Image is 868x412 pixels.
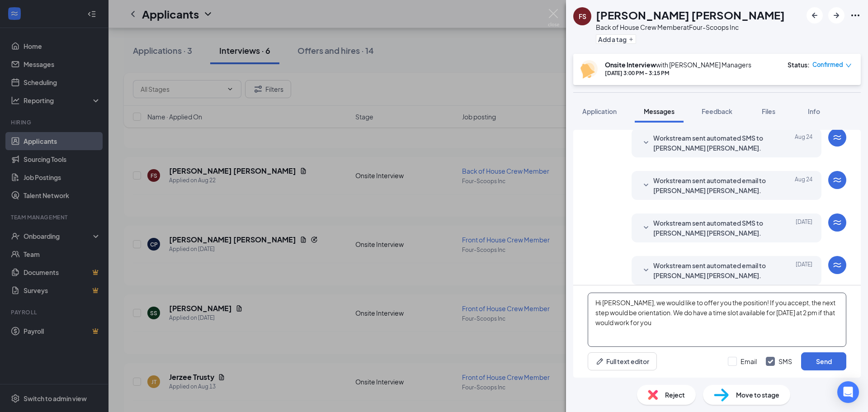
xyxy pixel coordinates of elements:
[641,180,651,191] svg: SmallChevronDown
[831,10,842,21] svg: ArrowRight
[605,60,751,69] div: with [PERSON_NAME] Managers
[812,60,843,69] span: Confirmed
[801,352,846,370] button: Send
[653,218,772,238] span: Workstream sent automated SMS to [PERSON_NAME] [PERSON_NAME].
[795,133,812,153] span: Aug 24
[832,175,843,185] svg: WorkstreamLogo
[808,107,820,115] span: Info
[653,175,772,195] span: Workstream sent automated email to [PERSON_NAME] [PERSON_NAME].
[653,260,772,280] span: Workstream sent automated email to [PERSON_NAME] [PERSON_NAME].
[588,293,846,347] textarea: Hi [PERSON_NAME], we would like to offer you the position! If you accept, the next step would be ...
[595,357,604,366] svg: Pen
[596,7,785,23] h1: [PERSON_NAME] [PERSON_NAME]
[850,10,861,21] svg: Ellipses
[582,107,617,115] span: Application
[596,34,636,44] button: PlusAdd a tag
[641,265,651,276] svg: SmallChevronDown
[641,223,651,233] svg: SmallChevronDown
[736,390,779,400] span: Move to stage
[628,37,634,42] svg: Plus
[832,260,843,270] svg: WorkstreamLogo
[832,217,843,228] svg: WorkstreamLogo
[665,390,685,400] span: Reject
[788,60,810,69] div: Status :
[596,23,785,32] div: Back of House Crew Member at Four-Scoops Inc
[588,352,657,370] button: Full text editorPen
[809,10,820,21] svg: ArrowLeftNew
[579,12,586,21] div: FS
[653,133,772,153] span: Workstream sent automated SMS to [PERSON_NAME] [PERSON_NAME].
[762,107,775,115] span: Files
[795,175,812,195] span: Aug 24
[828,7,844,24] button: ArrowRight
[641,137,651,148] svg: SmallChevronDown
[837,381,859,403] div: Open Intercom Messenger
[644,107,675,115] span: Messages
[605,61,656,69] b: Onsite Interview
[702,107,732,115] span: Feedback
[796,218,812,238] span: [DATE]
[807,7,823,24] button: ArrowLeftNew
[845,62,852,69] span: down
[605,69,751,77] div: [DATE] 3:00 PM - 3:15 PM
[796,260,812,280] span: [DATE]
[832,132,843,143] svg: WorkstreamLogo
